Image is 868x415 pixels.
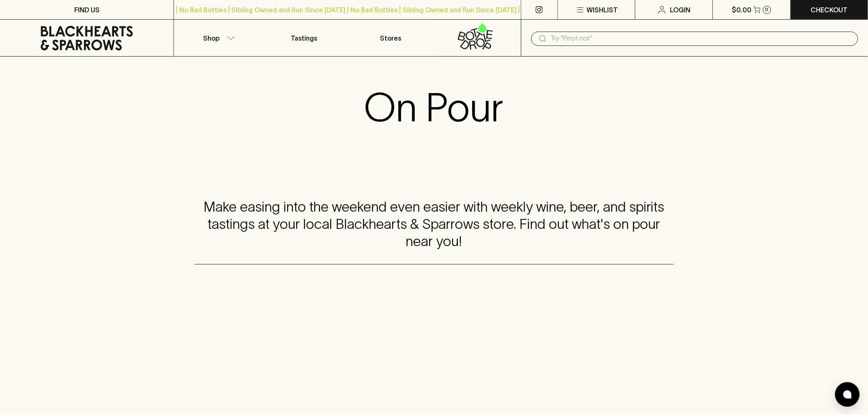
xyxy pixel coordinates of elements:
[174,20,260,56] button: Shop
[291,33,317,43] p: Tastings
[732,5,752,15] p: $0.00
[203,33,219,43] p: Shop
[380,33,402,43] p: Stores
[587,5,618,15] p: Wishlist
[765,7,769,12] p: 0
[194,198,674,250] h4: Make easing into the weekend even easier with weekly wine, beer, and spirits tastings at your loc...
[811,5,848,15] p: Checkout
[843,390,852,399] img: bubble-icon
[74,5,100,15] p: FIND US
[261,20,347,56] a: Tastings
[347,20,434,56] a: Stores
[364,84,504,130] h1: On Pour
[670,5,691,15] p: Login
[551,32,852,45] input: Try "Pinot noir"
